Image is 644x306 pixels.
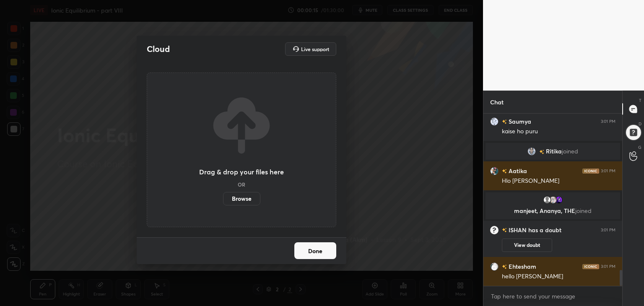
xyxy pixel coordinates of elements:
h5: OR [238,182,245,187]
div: hello [PERSON_NAME] [502,272,615,281]
h2: Cloud [147,44,170,54]
span: joined [575,207,592,215]
p: T [639,97,641,104]
p: manjeet, Ananya, THE [491,207,615,214]
img: no-rating-badge.077c3623.svg [502,226,507,234]
img: 25a94367645245f19d08f9ebd3bc0170.jpg [490,117,499,126]
img: 8be85ac34b5548e1a4d5ff0d3f95a48f.png [527,147,536,156]
img: default.png [543,196,551,204]
p: G [638,144,641,150]
img: b3d18b542f214850b6790b52ad5121b5.jpg [555,196,563,204]
div: 3:01 PM [601,228,615,233]
div: 3:01 PM [601,264,615,269]
h3: Drag & drop your files here [199,169,284,175]
img: 97e551a4847244e082c98edc329a5570.jpg [549,196,557,204]
img: no-rating-badge.077c3623.svg [502,119,507,124]
img: no-rating-badge.077c3623.svg [502,169,507,174]
div: kaise ho puru [502,127,615,136]
img: f4a8ac9017f547fcabb9f885244d7538.jpg [490,262,499,271]
h6: Ehtesham [507,262,536,271]
h5: Live support [301,47,329,52]
span: has a doubt [527,226,561,234]
button: Done [294,242,336,259]
button: View doubt [502,239,552,252]
img: iconic-dark.1390631f.png [582,264,599,269]
span: Ritika [546,148,562,155]
div: 3:01 PM [601,169,615,174]
img: no-rating-badge.077c3623.svg [502,265,507,269]
img: no-rating-badge.077c3623.svg [539,150,544,154]
div: 3:01 PM [601,119,615,124]
h6: ISHAN [507,226,527,234]
img: iconic-dark.1390631f.png [582,169,599,174]
div: Hlo [PERSON_NAME] [502,177,615,185]
span: joined [562,148,578,155]
h6: Aatika [507,166,527,175]
img: d7a432fff80f48708aaa1499f15e6dfb.jpg [490,167,499,175]
div: grid [483,114,622,286]
p: D [639,121,641,127]
h6: Saumya [507,117,531,126]
p: Chat [483,91,510,113]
